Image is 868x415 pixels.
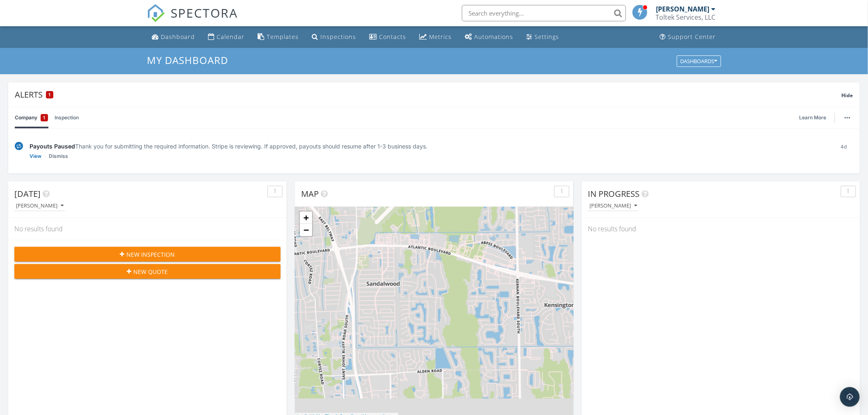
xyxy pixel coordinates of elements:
img: under-review-2fe708636b114a7f4b8d.svg [15,142,23,150]
div: [PERSON_NAME] [16,203,64,209]
span: My Dashboard [147,53,228,67]
input: Search everything... [462,5,626,21]
a: View [30,152,41,160]
a: Zoom in [300,212,312,224]
span: 1 [43,114,46,122]
span: [DATE] [14,188,41,199]
a: Zoom out [300,224,312,236]
a: Support Center [657,30,720,45]
button: New Inspection [14,247,281,262]
a: Contacts [366,30,409,45]
a: Calendar [205,30,248,45]
span: New Quote [134,267,168,276]
div: Calendar [217,33,244,41]
a: Settings [523,30,562,45]
span: In Progress [588,188,640,199]
div: Support Center [668,33,716,41]
button: [PERSON_NAME] [14,201,65,212]
div: 4d [835,142,853,160]
button: [PERSON_NAME] [588,201,639,212]
div: Dashboard [161,33,195,41]
span: Payouts Paused [30,143,75,150]
a: Learn More [799,114,831,122]
a: Dismiss [49,152,68,160]
div: Automations [474,33,513,41]
div: Dashboards [681,58,717,64]
a: SPECTORA [147,11,238,28]
a: Company [15,107,48,128]
img: The Best Home Inspection Software - Spectora [147,4,165,22]
a: Inspections [308,30,359,45]
a: Automations (Basic) [461,30,516,45]
button: Dashboards [677,55,721,67]
div: Settings [535,33,559,41]
span: Hide [842,92,853,99]
div: Thank you for submitting the required information. Stripe is reviewing. If approved, payouts shou... [30,142,828,150]
div: Open Intercom Messenger [840,387,860,407]
a: Templates [254,30,302,45]
div: Alerts [15,89,842,100]
div: No results found [582,218,860,240]
a: Dashboard [148,30,198,45]
div: Contacts [379,33,406,41]
a: Inspection [55,107,79,128]
span: 1 [49,92,51,98]
div: [PERSON_NAME] [589,203,637,209]
a: Metrics [416,30,455,45]
img: ellipsis-632cfdd7c38ec3a7d453.svg [845,117,850,119]
span: New Inspection [127,250,175,259]
div: No results found [8,218,287,240]
div: Inspections [320,33,356,41]
div: Templates [267,33,299,41]
span: SPECTORA [171,4,238,21]
button: New Quote [14,264,281,279]
span: Map [301,188,319,199]
div: Metrics [429,33,452,41]
div: Toltek Services, LLC [656,13,716,21]
div: [PERSON_NAME] [656,5,710,13]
